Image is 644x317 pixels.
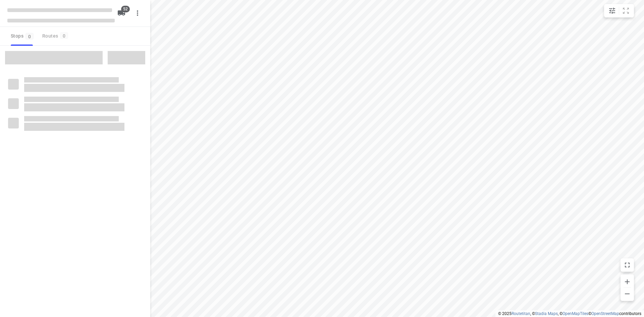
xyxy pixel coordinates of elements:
a: OpenMapTiles [562,311,588,316]
a: Routetitan [512,311,530,316]
div: small contained button group [604,4,634,17]
button: Map settings [605,4,619,17]
a: Stadia Maps [535,311,558,316]
li: © 2025 , © , © © contributors [498,311,641,316]
a: OpenStreetMap [591,311,619,316]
